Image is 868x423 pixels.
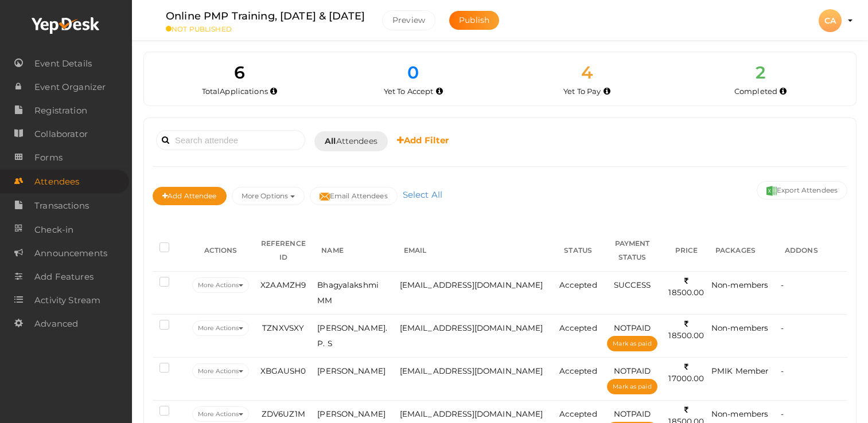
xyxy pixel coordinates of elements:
[156,130,305,150] input: Search attendee
[325,135,377,147] span: Attendees
[400,366,543,375] span: [EMAIL_ADDRESS][DOMAIN_NAME]
[262,409,305,418] span: ZDV6UZ1M
[153,187,227,205] button: Add Attendee
[600,230,665,272] th: PAYMENT STATUS
[34,218,73,241] span: Check-in
[581,62,593,83] span: 4
[34,289,100,312] span: Activity Stream
[310,187,398,205] button: Email Attendees
[34,52,92,75] span: Event Details
[260,280,306,289] span: X2AAMZH9
[192,406,249,422] button: More Actions
[317,409,386,418] span: [PERSON_NAME]
[559,366,597,375] span: Accepted
[711,280,769,289] span: Non-members
[382,10,435,30] button: Preview
[189,230,252,272] th: ACTIONS
[34,170,79,193] span: Attendees
[607,336,657,351] button: Mark as paid
[436,88,443,95] i: Yet to be accepted by organizer
[668,362,704,383] span: 17000.00
[384,87,434,96] span: Yet To Accept
[559,280,597,289] span: Accepted
[34,76,106,99] span: Event Organizer
[815,9,845,33] button: CA
[34,242,107,265] span: Announcements
[766,186,777,196] img: excel.svg
[400,323,543,332] span: [EMAIL_ADDRESS][DOMAIN_NAME]
[756,62,765,83] span: 2
[34,146,63,169] span: Forms
[234,62,245,83] span: 6
[711,409,769,418] span: Non-members
[607,379,657,394] button: Mark as paid
[202,87,268,96] span: Total
[407,62,419,83] span: 0
[270,88,277,95] i: Total number of applications
[317,280,379,305] span: Bhagyalakshmi MM
[314,230,396,272] th: NAME
[220,87,268,96] span: Applications
[709,230,778,272] th: PACKAGES
[34,312,78,335] span: Advanced
[563,87,601,96] span: Yet To Pay
[400,409,543,418] span: [EMAIL_ADDRESS][DOMAIN_NAME]
[192,277,249,293] button: More Actions
[192,320,249,336] button: More Actions
[34,265,94,288] span: Add Features
[232,187,305,205] button: More Options
[614,366,651,375] span: NOTPAID
[781,323,784,332] span: -
[397,135,449,146] b: Add Filter
[34,99,87,122] span: Registration
[734,87,777,96] span: Completed
[459,15,489,25] span: Publish
[192,363,249,379] button: More Actions
[449,11,499,30] button: Publish
[781,409,784,418] span: -
[262,323,304,332] span: TZNXVSXY
[778,230,847,272] th: ADDONS
[556,230,600,272] th: STATUS
[400,189,445,200] a: Select All
[166,8,365,25] label: Online PMP Training, [DATE] & [DATE]
[780,88,787,95] i: Accepted and completed payment succesfully
[781,366,784,375] span: -
[781,280,784,289] span: -
[260,366,306,375] span: XBGAUSH0
[613,383,651,390] span: Mark as paid
[317,323,387,348] span: [PERSON_NAME]. P. S
[325,136,336,146] b: All
[668,276,704,297] span: 18500.00
[34,123,88,146] span: Collaborator
[613,340,651,347] span: Mark as paid
[819,9,842,32] div: CA
[559,323,597,332] span: Accepted
[400,280,543,289] span: [EMAIL_ADDRESS][DOMAIN_NAME]
[664,230,709,272] th: PRICE
[819,15,842,26] profile-pic: CA
[559,409,597,418] span: Accepted
[757,181,847,199] button: Export Attendees
[604,88,610,95] i: Accepted by organizer and yet to make payment
[261,239,306,261] span: REFERENCE ID
[711,366,769,375] span: PMIK Member
[668,319,704,340] span: 18500.00
[166,25,365,33] small: NOT PUBLISHED
[317,366,386,375] span: [PERSON_NAME]
[614,409,651,418] span: NOTPAID
[34,194,89,217] span: Transactions
[397,230,556,272] th: EMAIL
[614,323,651,332] span: NOTPAID
[320,191,330,202] img: mail-filled.svg
[614,280,651,289] span: SUCCESS
[711,323,769,332] span: Non-members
